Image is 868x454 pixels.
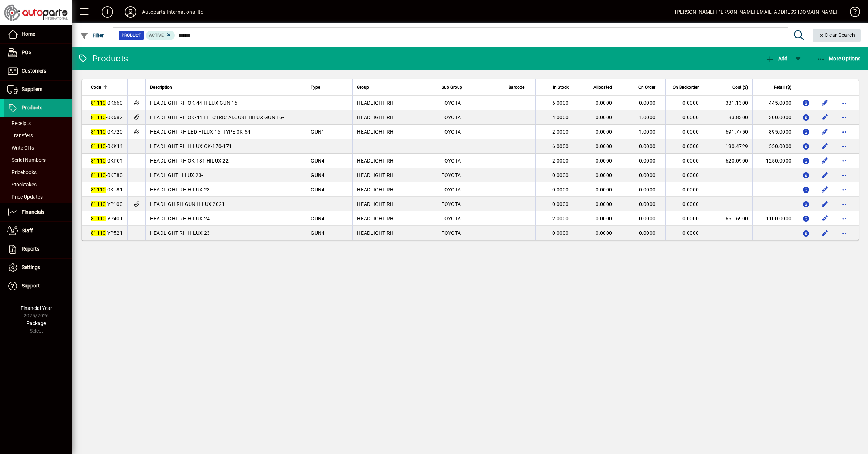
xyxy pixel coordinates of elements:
[357,83,432,91] div: Group
[22,105,42,111] span: Products
[627,83,662,91] div: On Order
[838,227,850,239] button: More options
[552,230,569,236] span: 0.0000
[682,216,699,221] span: 0.0000
[96,5,119,18] button: Add
[752,154,796,168] td: 1250.0000
[91,201,123,207] span: -YP100
[26,320,46,326] span: Package
[552,201,569,207] span: 0.0000
[553,83,569,91] span: In Stock
[4,81,72,99] a: Suppliers
[552,187,569,193] span: 0.0000
[357,100,393,106] span: HEADLIGHT RH
[4,178,72,191] a: Stocktakes
[150,83,172,91] span: Description
[4,166,72,178] a: Pricebooks
[509,83,531,91] div: Barcode
[766,56,787,61] span: Add
[682,158,699,164] span: 0.0000
[670,83,705,91] div: On Backorder
[596,100,612,106] span: 0.0000
[311,158,324,164] span: GUN4
[357,230,393,236] span: HEADLIGHT RH
[22,49,31,55] span: POS
[4,222,72,240] a: Staff
[442,100,461,106] span: TOYOTA
[682,187,699,193] span: 0.0000
[596,114,612,120] span: 0.0000
[819,112,831,123] button: Edit
[311,172,324,178] span: GUN4
[552,158,569,164] span: 2.0000
[838,198,850,210] button: More options
[357,201,393,207] span: HEADLIGHT RH
[838,184,850,195] button: More options
[91,129,106,135] em: 81110
[838,169,850,181] button: More options
[815,52,863,65] button: More Options
[552,100,569,106] span: 6.0000
[21,305,52,311] span: Financial Year
[22,228,33,233] span: Staff
[593,83,612,91] span: Allocated
[150,230,212,236] span: HEADLIGHT RH HILUX 23-
[311,129,324,135] span: GUN1
[442,83,462,91] span: Sub Group
[91,83,101,91] span: Code
[150,143,232,149] span: HEADLIGHT RH HILUX OK-170-171
[673,83,699,91] span: On Backorder
[22,264,40,270] span: Settings
[442,158,461,164] span: TOYOTA
[119,5,142,18] button: Profile
[819,169,831,181] button: Edit
[838,155,850,167] button: More options
[150,83,302,91] div: Description
[639,143,656,149] span: 0.0000
[709,96,752,110] td: 331.1300
[22,31,35,37] span: Home
[596,158,612,164] span: 0.0000
[7,169,37,175] span: Pricebooks
[91,172,123,178] span: -0KT80
[838,213,850,224] button: More options
[91,129,123,135] span: -0K720
[311,230,324,236] span: GUN4
[596,143,612,149] span: 0.0000
[91,143,123,149] span: -0KK11
[22,68,46,74] span: Customers
[150,114,284,120] span: HEADLIGHT RH OK-44 ELECTRIC ADJUST HILUX GUN 16-
[311,83,320,91] span: Type
[682,201,699,207] span: 0.0000
[4,191,72,203] a: Price Updates
[583,83,618,91] div: Allocated
[819,126,831,138] button: Edit
[150,172,203,178] span: HEADLIGHT HILUX 23-
[838,112,850,123] button: More options
[819,213,831,224] button: Edit
[80,33,104,38] span: Filter
[150,216,212,221] span: HEADLIGHT RH HILUX 24-
[78,53,128,64] div: Products
[819,155,831,167] button: Edit
[639,100,656,106] span: 0.0000
[817,56,861,61] span: More Options
[357,129,393,135] span: HEADLIGHT RH
[357,83,369,91] span: Group
[838,126,850,138] button: More options
[819,184,831,195] button: Edit
[4,240,72,258] a: Reports
[4,62,72,80] a: Customers
[150,158,230,164] span: HEADLIGHT RH OK-181 HILUX 22-
[7,182,37,187] span: Stocktakes
[357,114,393,120] span: HEADLIGHT RH
[709,139,752,154] td: 190.4729
[596,201,612,207] span: 0.0000
[311,83,348,91] div: Type
[22,283,40,289] span: Support
[732,83,748,91] span: Cost ($)
[844,1,859,25] a: Knowledge Base
[819,140,831,152] button: Edit
[639,230,656,236] span: 0.0000
[682,100,699,106] span: 0.0000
